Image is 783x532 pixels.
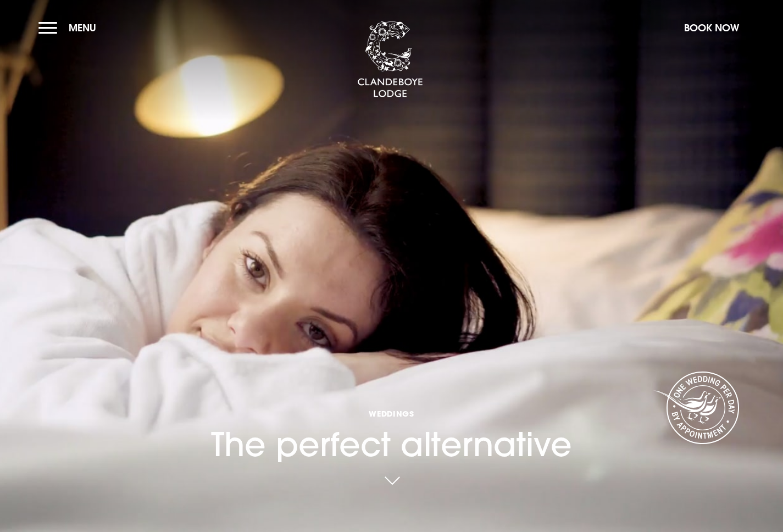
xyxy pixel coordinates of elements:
h1: The perfect alternative [211,343,572,464]
span: Menu [69,21,96,34]
button: Menu [38,16,102,40]
img: Clandeboye Lodge [357,21,423,98]
button: Book Now [679,16,745,40]
span: Weddings [211,408,572,419]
